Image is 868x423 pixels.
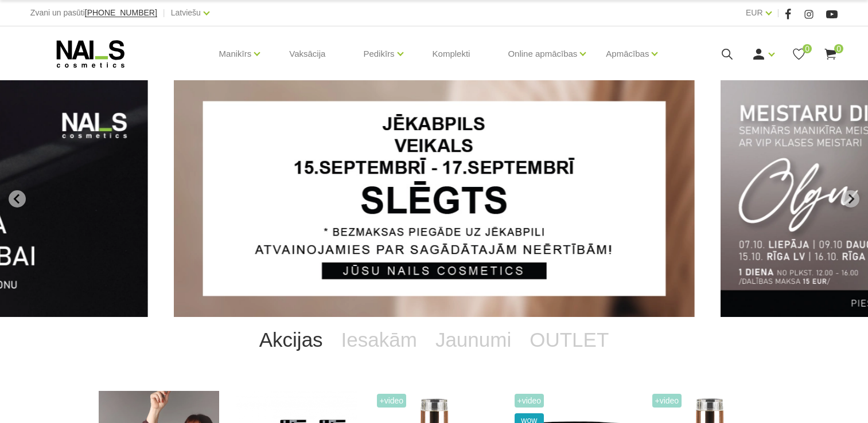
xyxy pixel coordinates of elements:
span: | [777,6,780,20]
span: | [163,6,165,20]
span: +Video [377,394,407,408]
a: Jaunumi [426,317,520,363]
a: Manikīrs [219,31,252,77]
li: 1 of 14 [174,80,695,317]
a: Komplekti [423,26,480,81]
span: +Video [652,394,682,408]
a: OUTLET [520,317,618,363]
div: Zvani un pasūti [30,6,157,20]
a: Iesakām [332,317,426,363]
a: Pedikīrs [363,31,394,77]
span: 0 [834,44,843,53]
span: 0 [803,44,812,53]
a: EUR [746,6,763,19]
a: [PHONE_NUMBER] [85,9,157,17]
a: 0 [823,47,838,61]
a: Online apmācības [508,31,577,77]
a: Akcijas [250,317,332,363]
a: Latviešu [171,6,201,19]
a: Vaksācija [280,26,334,81]
button: Next slide [842,190,859,207]
a: Apmācības [606,31,649,77]
button: Go to last slide [9,190,26,207]
span: +Video [515,394,544,408]
a: 0 [792,47,806,61]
